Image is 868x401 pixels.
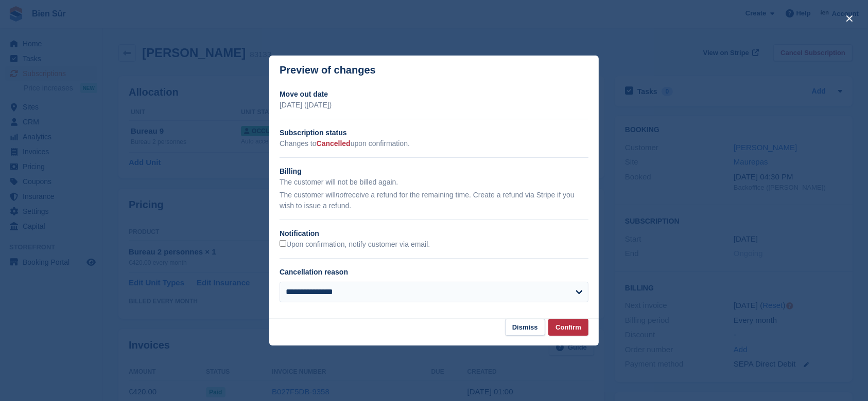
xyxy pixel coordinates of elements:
label: Upon confirmation, notify customer via email. [280,240,430,249]
h2: Move out date [280,89,588,100]
button: Dismiss [505,319,545,336]
p: Preview of changes [280,64,376,76]
button: close [841,10,858,27]
input: Upon confirmation, notify customer via email. [280,240,286,247]
h2: Billing [280,166,588,177]
p: [DATE] ([DATE]) [280,100,588,111]
em: not [336,191,345,199]
p: Changes to upon confirmation. [280,138,588,149]
p: The customer will receive a refund for the remaining time. Create a refund via Stripe if you wish... [280,190,588,211]
h2: Subscription status [280,127,588,138]
span: Cancelled [317,139,351,148]
h2: Notification [280,228,588,239]
p: The customer will not be billed again. [280,177,588,188]
button: Confirm [548,319,588,336]
label: Cancellation reason [280,268,348,276]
